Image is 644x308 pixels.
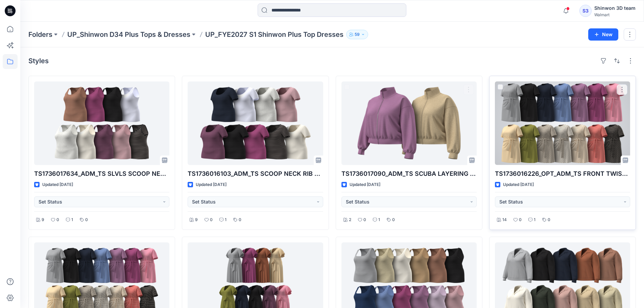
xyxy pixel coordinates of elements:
[85,216,88,223] p: 0
[341,169,477,179] p: TS1736017090_ADM_TS SCUBA LAYERING TOP
[210,216,213,223] p: 0
[495,81,630,165] a: TS1736016226_OPT_ADM_TS FRONT TWIST MINI DRESS
[355,31,360,38] p: 59
[503,181,534,188] p: Updated [DATE]
[225,216,226,223] p: 1
[67,30,190,39] a: UP_Shinwon D34 Plus Tops & Dresses
[502,216,507,223] p: 14
[349,216,351,223] p: 2
[534,216,535,223] p: 1
[594,4,636,12] div: Shinwon 3D team
[71,216,73,223] p: 1
[195,216,198,223] p: 9
[346,30,368,39] button: 59
[188,169,323,179] p: TS1736016103_ADM_TS SCOOP NECK RIB TEE
[378,216,380,223] p: 1
[28,57,49,65] h4: Styles
[196,181,226,188] p: Updated [DATE]
[392,216,395,223] p: 0
[34,81,169,165] a: TS1736017634_ADM_TS SLVLS SCOOP NECK TANK TOP
[548,216,550,223] p: 0
[519,216,522,223] p: 0
[239,216,241,223] p: 0
[495,169,630,179] p: TS1736016226_OPT_ADM_TS FRONT TWIST MINI DRESS
[188,81,323,165] a: TS1736016103_ADM_TS SCOOP NECK RIB TEE
[363,216,366,223] p: 0
[350,181,380,188] p: Updated [DATE]
[594,12,636,17] div: Walmart
[42,181,73,188] p: Updated [DATE]
[42,216,44,223] p: 9
[28,30,52,39] a: Folders
[56,216,59,223] p: 0
[34,169,169,179] p: TS1736017634_ADM_TS SLVLS SCOOP NECK TANK TOP
[341,81,477,165] a: TS1736017090_ADM_TS SCUBA LAYERING TOP
[579,5,592,17] div: S3
[588,28,618,41] button: New
[205,30,343,39] p: UP_FYE2027 S1 Shinwon Plus Top Dresses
